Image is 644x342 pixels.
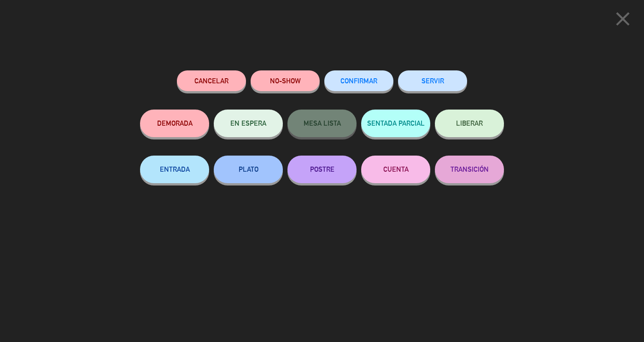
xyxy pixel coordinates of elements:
button: CONFIRMAR [324,70,393,91]
button: EN ESPERA [214,110,283,137]
button: CUENTA [361,156,430,183]
span: CONFIRMAR [340,77,377,85]
button: SENTADA PARCIAL [361,110,430,137]
button: DEMORADA [140,110,209,137]
i: close [611,7,634,30]
button: close [609,7,637,34]
span: LIBERAR [456,119,483,127]
button: POSTRE [287,156,357,183]
button: NO-SHOW [251,70,320,91]
button: Cancelar [177,70,246,91]
button: MESA LISTA [287,110,357,137]
button: LIBERAR [435,110,504,137]
button: SERVIR [398,70,467,91]
button: PLATO [214,156,283,183]
button: TRANSICIÓN [435,156,504,183]
button: ENTRADA [140,156,209,183]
